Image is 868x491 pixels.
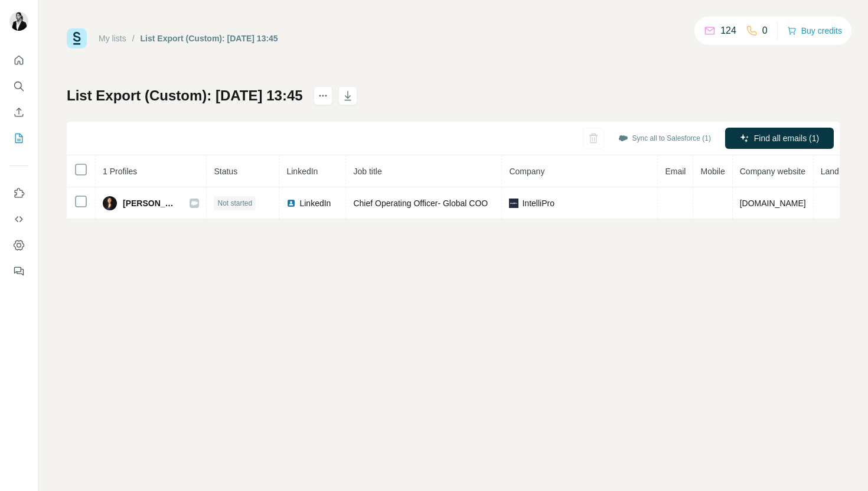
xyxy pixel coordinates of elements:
[286,167,318,176] span: LinkedIn
[9,235,28,256] button: Dashboard
[103,196,117,210] img: Avatar
[353,199,488,208] span: Chief Operating Officer- Global COO
[299,197,331,209] span: LinkedIn
[725,128,834,149] button: Find all emails (1)
[821,167,852,176] span: Landline
[509,199,518,208] img: company-logo
[99,34,126,43] a: My lists
[132,32,135,44] li: /
[67,28,87,48] img: Surfe Logo
[9,128,28,149] button: My lists
[9,50,28,71] button: Quick start
[9,12,28,31] img: Avatar
[9,76,28,97] button: Search
[9,102,28,123] button: Enrich CSV
[214,167,237,176] span: Status
[740,199,806,208] span: [DOMAIN_NAME]
[67,86,303,105] h1: List Export (Custom): [DATE] 13:45
[353,167,381,176] span: Job title
[754,132,819,144] span: Find all emails (1)
[9,261,28,282] button: Feedback
[123,197,178,209] span: [PERSON_NAME]
[740,167,805,176] span: Company website
[522,197,554,209] span: IntelliPro
[141,32,278,44] div: List Export (Custom): [DATE] 13:45
[610,129,719,147] button: Sync all to Salesforce (1)
[762,24,768,38] p: 0
[787,22,842,39] button: Buy credits
[700,167,725,176] span: Mobile
[9,183,28,204] button: Use Surfe on LinkedIn
[217,198,252,209] span: Not started
[103,167,137,176] span: 1 Profiles
[720,24,736,38] p: 124
[314,86,332,105] button: actions
[286,199,296,208] img: LinkedIn logo
[9,209,28,230] button: Use Surfe API
[665,167,686,176] span: Email
[509,167,544,176] span: Company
